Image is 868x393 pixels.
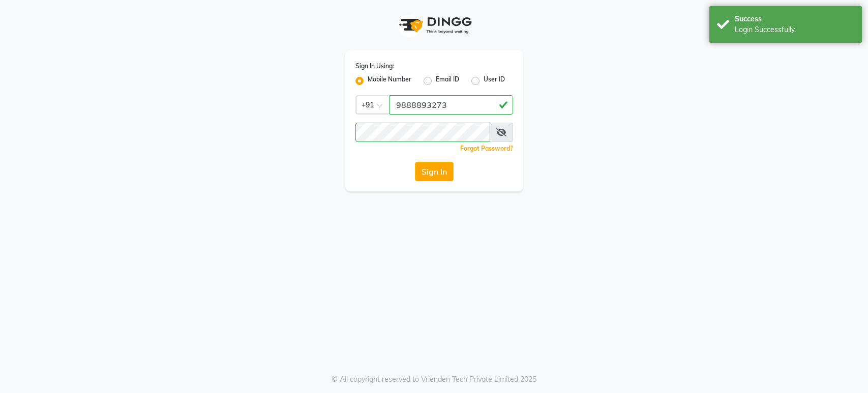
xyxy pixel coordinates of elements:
input: Username [390,95,513,115]
label: Sign In Using: [355,62,394,71]
label: Email ID [436,75,459,87]
a: Forgot Password? [460,145,513,152]
img: logo1.svg [394,10,475,40]
button: Sign In [415,162,454,181]
div: Success [735,14,854,24]
label: User ID [484,75,505,87]
label: Mobile Number [368,75,411,87]
div: Login Successfully. [735,24,854,35]
input: Username [355,123,490,142]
